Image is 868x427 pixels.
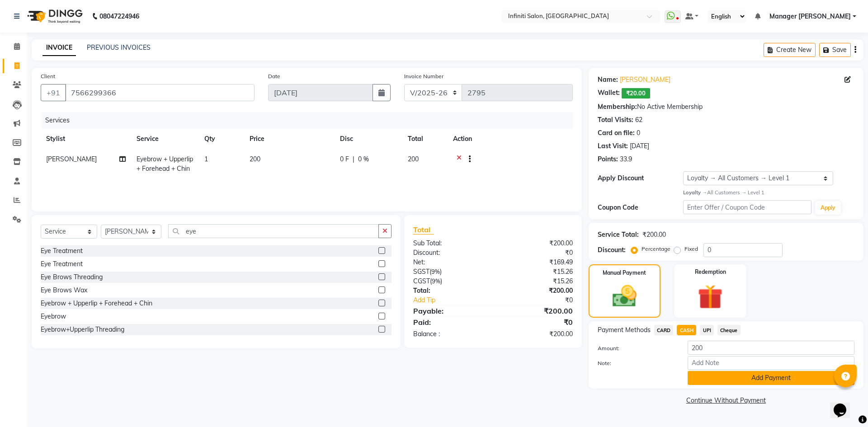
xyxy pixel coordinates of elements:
[493,267,579,277] div: ₹15.26
[406,258,493,267] div: Net:
[598,128,635,138] div: Card on file:
[598,75,618,84] div: Name:
[622,88,650,99] span: ₹20.00
[87,43,151,52] a: PREVIOUS INVOICES
[598,102,854,112] div: No Active Membership
[695,268,726,276] label: Redemption
[700,325,714,335] span: UPI
[244,129,335,149] th: Price
[131,129,199,149] th: Service
[642,230,666,239] div: ₹200.00
[591,359,681,367] label: Note:
[769,12,851,21] span: Manager [PERSON_NAME]
[690,282,731,313] img: _gift.svg
[168,224,379,238] input: Search or Scan
[42,40,76,56] a: INVOICE
[406,248,493,258] div: Discount:
[598,115,633,125] div: Total Visits:
[404,72,443,80] label: Invoice Number
[635,115,642,125] div: 62
[41,72,55,80] label: Client
[408,155,419,163] span: 200
[358,155,369,164] span: 0 %
[688,356,854,370] input: Add Note
[406,305,493,316] div: Payable:
[683,189,854,197] div: All Customers → Level 1
[432,277,440,285] span: 9%
[406,329,493,339] div: Balance :
[590,396,862,405] a: Continue Without Payment
[353,155,354,164] span: |
[41,272,103,282] div: Eye Brows Threading
[598,325,651,335] span: Payment Methods
[46,155,97,163] span: [PERSON_NAME]
[431,268,440,275] span: 9%
[406,286,493,296] div: Total:
[137,155,193,173] span: Eyebrow + Upperlip + Forehead + Chin
[598,203,683,212] div: Coupon Code
[493,277,579,286] div: ₹15.26
[493,329,579,339] div: ₹200.00
[406,317,493,328] div: Paid:
[677,325,696,335] span: CASH
[406,239,493,248] div: Sub Total:
[448,129,573,149] th: Action
[830,391,859,418] iframe: chat widget
[598,245,626,255] div: Discount:
[605,282,644,310] img: _cash.svg
[598,155,618,164] div: Points:
[402,129,448,149] th: Total
[41,286,87,295] div: Eye Brows Wax
[717,325,741,335] span: Cheque
[654,325,674,335] span: CARD
[406,277,493,286] div: ( )
[41,325,124,334] div: Eyebrow+Upperlip Threading
[620,75,670,84] a: [PERSON_NAME]
[41,299,152,308] div: Eyebrow + Upperlip + Forehead + Chin
[642,245,670,253] label: Percentage
[65,84,255,101] input: Search by Name/Mobile/Email/Code
[591,344,681,352] label: Amount:
[620,155,632,164] div: 33.9
[493,239,579,248] div: ₹200.00
[413,225,434,235] span: Total
[335,129,402,149] th: Disc
[598,174,683,183] div: Apply Discount
[99,4,139,29] b: 08047224946
[637,128,640,138] div: 0
[630,141,649,151] div: [DATE]
[764,43,816,57] button: Create New
[41,84,66,101] button: +91
[340,155,349,164] span: 0 F
[41,312,66,321] div: Eyebrow
[204,155,208,163] span: 1
[598,102,637,112] div: Membership:
[406,296,507,305] a: Add Tip
[683,189,707,196] strong: Loyalty →
[598,141,628,151] div: Last Visit:
[413,277,430,285] span: CGST
[683,200,811,214] input: Enter Offer / Coupon Code
[23,4,85,29] img: logo
[819,43,851,57] button: Save
[688,341,854,355] input: Amount
[684,245,698,253] label: Fixed
[41,246,83,256] div: Eye Treatment
[598,230,639,239] div: Service Total:
[413,267,429,276] span: SGST
[493,286,579,296] div: ₹200.00
[688,371,854,385] button: Add Payment
[507,296,579,305] div: ₹0
[493,248,579,258] div: ₹0
[598,88,620,99] div: Wallet:
[268,72,280,80] label: Date
[199,129,244,149] th: Qty
[603,269,646,277] label: Manual Payment
[42,112,580,129] div: Services
[41,259,83,269] div: Eye Treatment
[493,305,579,316] div: ₹200.00
[815,201,841,215] button: Apply
[250,155,260,163] span: 200
[493,317,579,328] div: ₹0
[41,129,131,149] th: Stylist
